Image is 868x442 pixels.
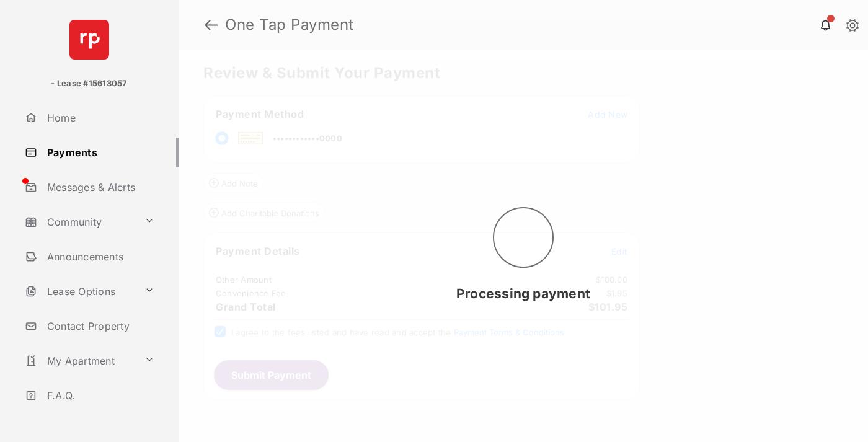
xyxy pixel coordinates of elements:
a: Home [20,103,179,133]
a: My Apartment [20,346,139,376]
img: svg+xml;base64,PHN2ZyB4bWxucz0iaHR0cDovL3d3dy53My5vcmcvMjAwMC9zdmciIHdpZHRoPSI2NCIgaGVpZ2h0PSI2NC... [69,20,109,60]
span: Processing payment [456,286,590,301]
strong: One Tap Payment [225,17,354,32]
a: Contact Property [20,311,179,341]
a: Payments [20,138,179,167]
a: Announcements [20,242,179,272]
a: F.A.Q. [20,381,179,410]
a: Lease Options [20,276,139,306]
a: Messages & Alerts [20,172,179,202]
a: Community [20,207,139,237]
p: - Lease #15613057 [51,77,127,90]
